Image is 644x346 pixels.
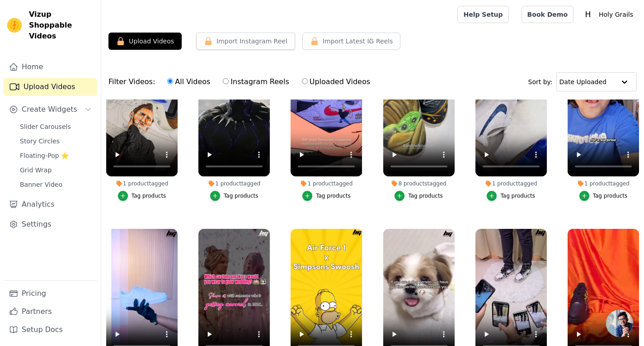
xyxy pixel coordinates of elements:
[579,191,628,201] button: Tag products
[118,191,166,201] button: Tag products
[302,33,401,50] button: Import Latest IG Reels
[4,303,97,321] a: Partners
[581,6,637,23] button: H Holy Grails
[14,135,97,147] a: Story Circles
[167,76,211,88] label: All Videos
[7,18,22,33] img: Vizup
[302,78,308,84] input: Uploaded Videos
[4,58,97,76] a: Home
[302,191,351,201] button: Tag products
[408,192,443,199] div: Tag products
[4,100,97,118] button: Create Widgets
[500,192,535,199] div: Tag products
[223,78,229,84] input: Instagram Reels
[395,191,443,201] button: Tag products
[108,33,182,50] button: Upload Videos
[106,180,178,187] div: 1 product tagged
[20,137,60,146] span: Story Circles
[291,180,362,187] div: 1 product tagged
[475,180,547,187] div: 1 product tagged
[606,310,633,337] div: Open chat
[167,78,173,84] input: All Videos
[14,164,97,176] a: Grid Wrap
[568,180,639,187] div: 1 product tagged
[14,120,97,133] a: Slider Carousels
[108,71,375,92] div: Filter Videos:
[4,321,97,339] a: Setup Docs
[224,192,259,199] div: Tag products
[196,33,295,50] button: Import Instagram Reel
[222,76,289,88] label: Instagram Reels
[14,149,97,162] a: Floating-Pop ⭐
[198,180,270,187] div: 1 product tagged
[383,180,455,187] div: 8 products tagged
[585,10,591,19] text: H
[457,6,508,23] a: Help Setup
[522,6,573,23] a: Book Demo
[593,192,628,199] div: Tag products
[323,37,393,46] span: Import Latest IG Reels
[20,151,69,160] span: Floating-Pop ⭐
[487,191,535,201] button: Tag products
[528,72,637,91] div: Sort by:
[595,6,637,23] p: Holy Grails
[22,104,77,115] span: Create Widgets
[14,178,97,191] a: Banner Video
[4,78,97,96] a: Upload Videos
[4,195,97,213] a: Analytics
[4,215,97,233] a: Settings
[20,166,52,175] span: Grid Wrap
[4,284,97,303] a: Pricing
[20,180,62,189] span: Banner Video
[132,192,166,199] div: Tag products
[20,122,71,131] span: Slider Carousels
[316,192,351,199] div: Tag products
[29,9,94,42] span: Vizup Shoppable Videos
[210,191,259,201] button: Tag products
[301,76,371,88] label: Uploaded Videos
